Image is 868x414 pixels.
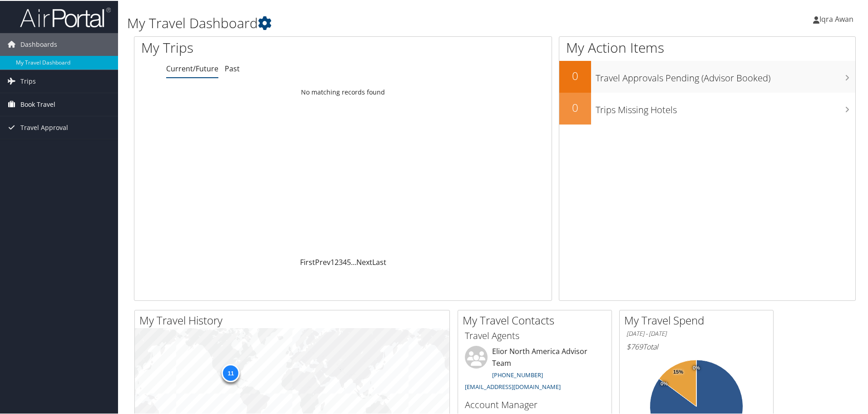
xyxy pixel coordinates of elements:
[20,115,68,138] span: Travel Approval
[559,60,855,92] a: 0Travel Approvals Pending (Advisor Booked)
[20,6,111,27] img: airportal-logo.png
[372,256,386,266] a: Last
[673,369,683,374] tspan: 15%
[559,67,591,83] h2: 0
[559,99,591,115] h2: 0
[559,92,855,124] a: 0Trips Missing Hotels
[20,69,36,92] span: Trips
[330,256,335,266] a: 1
[465,329,605,341] h3: Travel Agents
[134,83,552,100] td: No matching records found
[335,256,339,266] a: 2
[343,256,347,266] a: 4
[626,341,766,351] h6: Total
[559,37,855,56] h1: My Action Items
[492,370,543,378] a: [PHONE_NUMBER]
[693,364,700,370] tspan: 0%
[315,256,330,266] a: Prev
[127,13,617,32] h1: My Travel Dashboard
[624,312,773,327] h2: My Travel Spend
[465,382,561,390] a: [EMAIL_ADDRESS][DOMAIN_NAME]
[596,98,855,115] h3: Trips Missing Hotels
[813,5,863,32] a: Iqra Awan
[465,398,605,410] h3: Account Manager
[463,312,612,327] h2: My Travel Contacts
[626,341,643,351] span: $769
[626,329,766,337] h6: [DATE] - [DATE]
[20,32,57,55] span: Dashboards
[225,63,240,73] a: Past
[139,312,449,327] h2: My Travel History
[351,256,356,266] span: …
[661,380,668,386] tspan: 0%
[347,256,351,266] a: 5
[141,37,371,56] h1: My Trips
[819,13,853,23] span: Iqra Awan
[222,363,240,381] div: 11
[460,345,609,394] li: Elior North America Advisor Team
[596,66,855,84] h3: Travel Approvals Pending (Advisor Booked)
[20,92,55,115] span: Book Travel
[166,63,218,73] a: Current/Future
[300,256,315,266] a: First
[356,256,372,266] a: Next
[339,256,343,266] a: 3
